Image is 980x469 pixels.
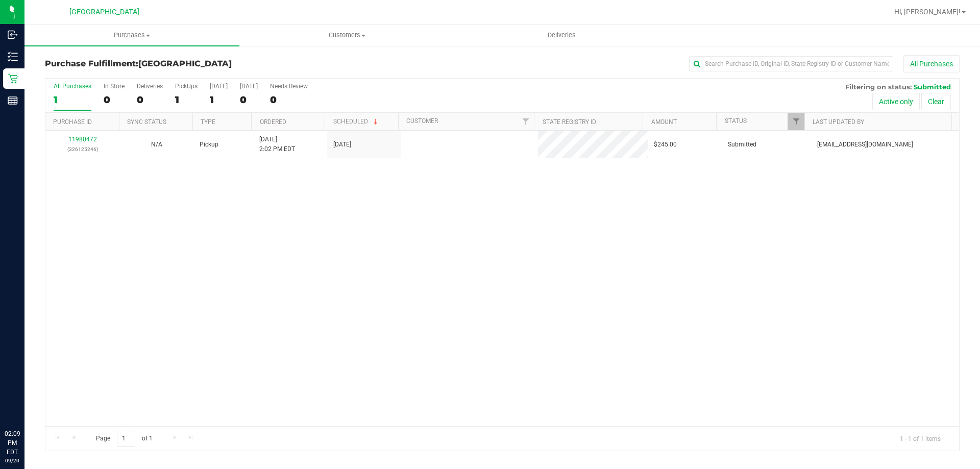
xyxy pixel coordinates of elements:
[137,83,163,90] div: Deliveries
[788,113,804,130] a: Filter
[921,93,951,110] button: Clear
[813,118,864,126] a: Last Updated By
[260,118,286,126] a: Ordered
[210,94,228,106] div: 1
[333,140,351,150] span: [DATE]
[53,118,92,126] a: Purchase ID
[240,31,454,40] span: Customers
[151,140,162,150] button: N/A
[8,95,18,106] inline-svg: Reports
[30,386,42,398] iframe: Resource center unread badge
[406,117,438,125] a: Customer
[543,118,596,126] a: State Registry ID
[239,24,454,46] a: Customers
[892,431,949,446] span: 1 - 1 of 1 items
[8,30,18,40] inline-svg: Inbound
[24,24,239,46] a: Purchases
[52,144,113,154] p: (326125246)
[240,94,258,106] div: 0
[689,56,893,71] input: Search Purchase ID, Original ID, State Registry ID or Customer Name...
[175,94,198,106] div: 1
[200,140,218,150] span: Pickup
[845,83,912,91] span: Filtering on status:
[127,118,166,126] a: Sync Status
[201,118,215,126] a: Type
[151,141,162,148] span: Not Applicable
[175,83,198,90] div: PickUps
[68,136,97,143] a: 11980472
[54,83,91,90] div: All Purchases
[914,83,951,91] span: Submitted
[654,140,677,150] span: $245.00
[8,73,18,84] inline-svg: Retail
[87,431,161,447] span: Page of 1
[651,118,677,126] a: Amount
[454,24,669,46] a: Deliveries
[817,140,913,150] span: [EMAIL_ADDRESS][DOMAIN_NAME]
[24,31,239,40] span: Purchases
[5,457,20,464] p: 09/20
[270,83,308,90] div: Needs Review
[259,135,295,154] span: [DATE] 2:02 PM EDT
[10,387,41,418] iframe: Resource center
[210,83,228,90] div: [DATE]
[104,83,125,90] div: In Store
[894,8,961,16] span: Hi, [PERSON_NAME]!
[517,113,534,130] a: Filter
[728,140,756,150] span: Submitted
[8,52,18,62] inline-svg: Inventory
[903,55,960,72] button: All Purchases
[117,431,135,447] input: 1
[137,94,163,106] div: 0
[54,94,91,106] div: 1
[104,94,125,106] div: 0
[69,8,139,16] span: [GEOGRAPHIC_DATA]
[240,83,258,90] div: [DATE]
[725,117,747,125] a: Status
[270,94,308,106] div: 0
[138,59,232,68] span: [GEOGRAPHIC_DATA]
[534,31,590,40] span: Deliveries
[45,59,350,68] h3: Purchase Fulfillment:
[872,93,920,110] button: Active only
[333,118,380,125] a: Scheduled
[5,429,20,457] p: 02:09 PM EDT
